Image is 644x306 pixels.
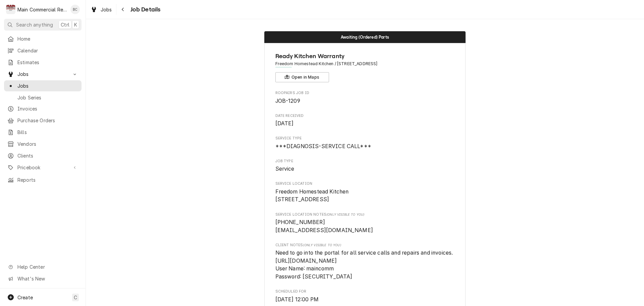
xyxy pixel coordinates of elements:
button: Search anythingCtrlK [4,19,82,31]
span: Roopairs Job ID [275,97,455,105]
span: Jobs [17,82,78,89]
div: [object Object] [275,212,455,234]
span: Jobs [17,71,68,78]
button: Navigate back [118,4,128,15]
div: M [6,5,15,14]
div: BC [70,5,80,14]
span: Estimates [17,59,78,66]
span: Job Details [128,5,161,14]
div: Status [264,31,466,43]
span: Home [17,35,78,42]
span: Service Type [275,142,455,150]
span: Service Location [275,188,455,204]
span: Job Series [17,94,78,101]
a: Invoices [4,103,82,114]
a: Purchase Orders [4,115,82,126]
span: Date Received [275,120,455,128]
span: Need to go into the portal for all service calls and repairs and invoices. [URL][DOMAIN_NAME] Use... [275,250,454,280]
a: Calendar [4,45,82,56]
span: Name [275,52,455,61]
span: Scheduled For [275,289,455,294]
span: Jobs [101,6,112,13]
a: Go to Pricebook [4,162,82,173]
span: Awaiting (Ordered) Parts [341,35,389,39]
div: Main Commercial Refrigeration Service [17,6,67,13]
span: Vendors [17,140,78,147]
span: Service Location Notes [275,212,455,217]
a: Jobs [4,80,82,91]
a: Clients [4,150,82,161]
a: Estimates [4,57,82,68]
span: Search anything [16,21,53,28]
span: [PHONE_NUMBER] [EMAIL_ADDRESS][DOMAIN_NAME] [275,219,373,233]
span: (Only Visible to You) [303,243,341,247]
span: [object Object] [275,249,455,281]
span: Scheduled For [275,296,455,304]
span: Pricebook [17,164,68,171]
div: Bookkeeper Main Commercial's Avatar [70,5,80,14]
a: Go to Help Center [4,261,82,272]
span: Ctrl [61,21,69,28]
div: [object Object] [275,243,455,281]
span: Date Received [275,113,455,119]
span: JOB-1209 [275,98,300,104]
div: Main Commercial Refrigeration Service's Avatar [6,5,15,14]
button: Open in Maps [275,72,329,82]
div: Roopairs Job ID [275,90,455,105]
a: Bills [4,127,82,138]
a: Job Series [4,92,82,103]
span: Clients [17,152,78,159]
span: Reports [17,176,78,183]
span: What's New [17,275,77,282]
div: Service Location [275,181,455,204]
span: Job Type [275,159,455,164]
div: Job Type [275,159,455,173]
span: Roopairs Job ID [275,90,455,96]
a: Vendors [4,138,82,149]
span: Service Type [275,136,455,141]
div: Service Type [275,136,455,150]
a: Jobs [88,4,115,15]
div: Scheduled For [275,289,455,303]
span: C [74,294,77,301]
div: Client Information [275,52,455,82]
span: Service [275,166,294,172]
span: Help Center [17,263,77,270]
span: (Only Visible to You) [326,213,364,216]
span: Freedom Homestead Kitchen [STREET_ADDRESS] [275,188,349,203]
span: [DATE] 12:00 PM [275,296,319,303]
span: Invoices [17,105,78,112]
a: Go to What's New [4,273,82,284]
div: Date Received [275,113,455,128]
span: Calendar [17,47,78,54]
span: Purchase Orders [17,117,78,124]
a: Home [4,33,82,44]
span: [DATE] [275,120,294,127]
a: Reports [4,174,82,185]
span: Bills [17,129,78,136]
span: Job Type [275,165,455,173]
a: Go to Jobs [4,69,82,80]
span: Service Location [275,181,455,186]
span: Address [275,61,455,67]
span: Create [17,295,33,300]
span: Client Notes [275,243,455,248]
span: K [74,21,77,28]
span: [object Object] [275,218,455,234]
